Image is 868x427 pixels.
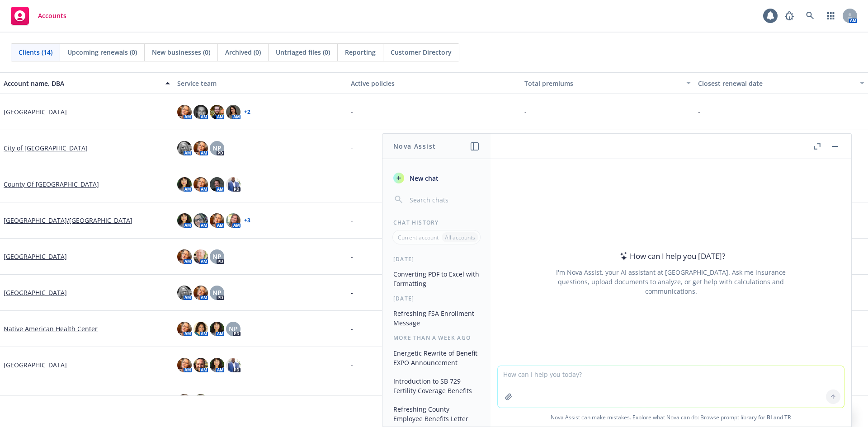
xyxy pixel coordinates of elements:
span: - [698,107,700,117]
button: Total premiums [521,72,694,94]
span: NP [212,143,222,153]
img: photo [177,141,192,155]
a: [GEOGRAPHIC_DATA] [4,107,67,117]
span: New chat [408,174,439,183]
div: [DATE] [382,295,491,302]
span: - [351,107,353,117]
div: More than a week ago [382,334,491,342]
a: Search [801,7,819,25]
img: photo [210,358,224,372]
span: - [351,143,353,153]
button: Active policies [347,72,521,94]
a: County Of [GEOGRAPHIC_DATA] [4,179,99,189]
input: Search chats [408,193,480,206]
div: Chat History [382,219,491,226]
img: photo [177,177,192,192]
span: New businesses (0) [152,47,210,57]
h1: Nova Assist [393,141,436,151]
a: [GEOGRAPHIC_DATA] [4,288,67,297]
button: Converting PDF to Excel with Formatting [390,267,483,291]
div: [DATE] [382,255,491,263]
div: I'm Nova Assist, your AI assistant at [GEOGRAPHIC_DATA]. Ask me insurance questions, upload docum... [544,267,798,296]
span: - [351,216,353,225]
span: Reporting [345,47,376,57]
img: photo [177,358,192,372]
img: photo [210,322,224,336]
a: Report a Bug [780,7,798,25]
img: photo [210,177,224,192]
span: - [351,288,353,297]
button: Closest renewal date [694,72,868,94]
img: photo [226,213,241,228]
img: photo [177,105,192,119]
img: photo [193,105,208,119]
img: photo [193,213,208,228]
img: photo [226,105,241,119]
img: photo [193,141,208,155]
span: - [351,252,353,261]
a: + 2 [244,109,250,115]
p: Current account [398,234,439,241]
span: NP [212,288,222,297]
img: photo [193,322,208,336]
span: Archived (0) [225,47,261,57]
div: Total premiums [524,79,681,88]
span: - [351,360,353,370]
a: Accounts [7,3,70,28]
span: Accounts [38,12,66,19]
img: photo [193,394,208,408]
a: TR [784,413,791,421]
img: photo [193,177,208,192]
div: Active policies [351,79,517,88]
span: Clients (14) [19,47,52,57]
button: Introduction to SB 729 Fertility Coverage Benefits [390,374,483,398]
img: photo [226,177,241,192]
img: photo [193,249,208,264]
a: BI [767,413,772,421]
div: How can I help you [DATE]? [617,250,725,262]
a: City of [GEOGRAPHIC_DATA] [4,143,88,153]
a: Switch app [822,7,840,25]
p: All accounts [445,234,475,241]
span: Untriaged files (0) [276,47,330,57]
img: photo [210,105,224,119]
a: [GEOGRAPHIC_DATA] [4,252,67,261]
button: New chat [390,170,483,186]
a: + 3 [244,218,250,223]
span: NP [229,324,238,333]
span: - [351,179,353,189]
a: [GEOGRAPHIC_DATA]/[GEOGRAPHIC_DATA] [4,216,132,225]
button: Refreshing County Employee Benefits Letter [390,402,483,426]
img: photo [177,249,192,264]
span: Customer Directory [391,47,452,57]
span: - [351,324,353,333]
span: Upcoming renewals (0) [67,47,137,57]
span: NP [212,252,222,261]
span: Nova Assist can make mistakes. Explore what Nova can do: Browse prompt library for and [494,408,848,427]
img: photo [210,213,224,228]
a: [GEOGRAPHIC_DATA] [4,360,67,370]
img: photo [226,358,241,372]
span: - [524,107,527,117]
img: photo [193,358,208,372]
button: Refreshing FSA Enrollment Message [390,306,483,330]
img: photo [193,286,208,300]
img: photo [177,322,192,336]
a: Native American Health Center [4,324,98,333]
img: photo [177,286,192,300]
div: Account name, DBA [4,79,160,88]
div: Closest renewal date [698,79,854,88]
div: Service team [177,79,344,88]
button: Service team [174,72,347,94]
img: photo [177,213,192,228]
img: photo [177,394,192,408]
button: Energetic Rewrite of Benefit EXPO Announcement [390,346,483,370]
